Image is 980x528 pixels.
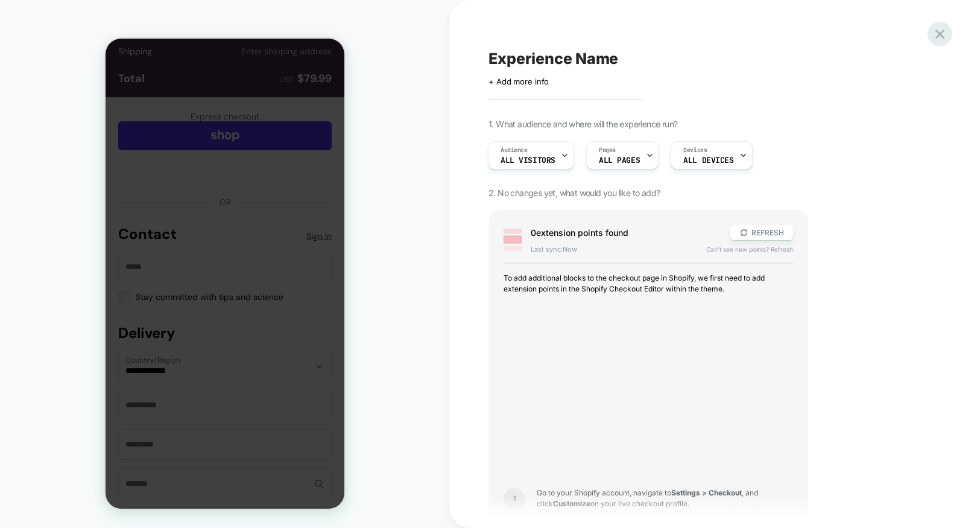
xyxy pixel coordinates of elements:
span: To add additional blocks to the checkout page in Shopify, we first need to add extension points i... [504,273,793,294]
span: Can't see new points? Refresh [706,246,793,253]
span: USD [174,36,188,46]
b: Settings > Checkout [671,488,742,497]
section: Express checkout [13,72,226,147]
span: 1 [504,488,525,509]
strong: $79.99 [192,32,226,48]
span: 2. No changes yet, what would you like to add? [488,188,660,198]
strong: Total [13,33,39,47]
iframe: Pay with Google Pay [86,118,153,147]
span: Devices [683,146,707,154]
a: Sign in [201,191,226,204]
label: Stay committed with tips and science [24,252,178,265]
span: found [531,227,718,238]
span: Last sync: Now [531,245,694,253]
span: ALL PAGES [599,156,640,165]
h2: Contact [13,186,71,205]
span: 1. What audience and where will the experience run? [488,119,677,129]
button: REFRESH [730,225,793,240]
span: All Visitors [501,156,555,165]
iframe: Pay with PayPal [13,118,80,147]
span: Shipping [13,7,46,19]
span: + Add more info [488,77,549,86]
span: Pages [599,146,616,154]
span: ALL DEVICES [683,156,733,165]
span: Go to your Shopify account, navigate to , and click on your live checkout profile. [537,488,793,509]
span: Experience Name [488,49,618,68]
b: Customize [553,499,590,508]
span: 0 extension point s [531,227,603,238]
a: Shop Pay [13,83,226,112]
iframe: Pay with Venmo [159,118,226,147]
span: Enter shipping address [136,7,226,18]
span: OR [114,158,125,169]
span: Audience [501,146,528,154]
h3: Express checkout [85,72,154,84]
h2: Delivery [13,285,226,304]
